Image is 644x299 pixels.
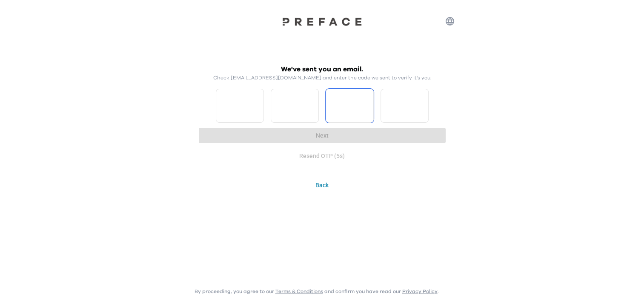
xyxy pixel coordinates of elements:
button: Back [195,178,450,193]
input: Please enter OTP character 2 [271,89,319,123]
p: Check [EMAIL_ADDRESS][DOMAIN_NAME] and enter the code we sent to verify it's you. [213,74,431,81]
input: Please enter OTP character 1 [216,89,264,123]
a: Privacy Policy [402,289,438,294]
a: Terms & Conditions [275,289,323,294]
p: By proceeding, you agree to our and confirm you have read our . [195,288,439,295]
h2: We've sent you an email. [281,64,363,74]
img: Preface Logo [280,17,365,26]
input: Please enter OTP character 3 [326,89,374,123]
input: Please enter OTP character 4 [381,89,429,123]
